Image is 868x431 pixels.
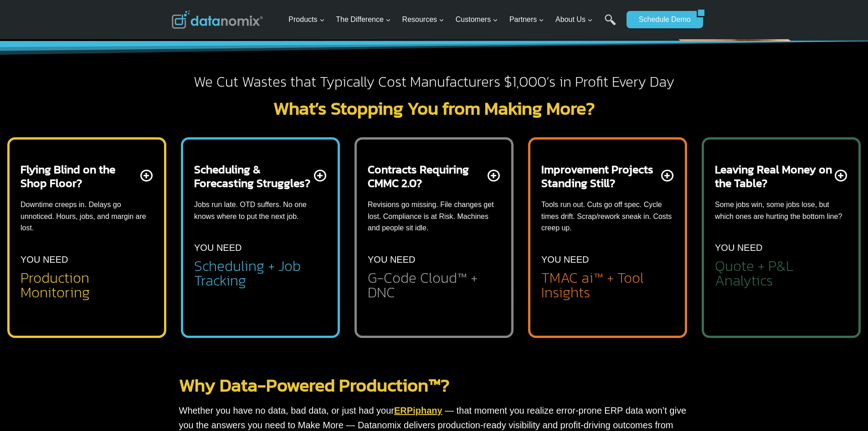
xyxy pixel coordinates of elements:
h2: Improvement Projects Standing Still? [541,162,659,190]
img: Datanomix [172,10,263,29]
nav: Primary Navigation [285,5,622,35]
span: The Difference [336,14,391,26]
span: Phone number [205,38,246,46]
span: About Us [555,14,593,26]
h2: Leaving Real Money on the Table? [715,162,833,190]
span: Products [288,14,324,26]
a: Search [605,14,616,35]
p: Some jobs win, some jobs lose, but which ones are hurting the bottom line? [715,199,847,222]
h2: Scheduling & Forecasting Struggles? [194,162,312,190]
h2: Quote + P&L Analytics [715,259,847,288]
h2: What’s Stopping You from Making More? [172,99,697,117]
iframe: Popup CTA [5,270,151,426]
h2: We Cut Wastes that Typically Cost Manufacturers $1,000’s in Profit Every Day [172,73,697,92]
h2: Scheduling + Job Tracking [194,259,327,288]
p: YOU NEED [541,252,589,267]
a: Why Data-Powered Production™? [179,371,450,399]
p: YOU NEED [194,240,241,255]
p: YOU NEED [21,252,68,267]
span: Last Name [205,0,234,9]
h2: Flying Blind on the Shop Floor? [21,162,139,190]
p: Downtime creeps in. Delays go unnoticed. Hours, jobs, and margin are lost. [21,199,153,234]
p: Revisions go missing. File changes get lost. Compliance is at Risk. Machines and people sit idle. [368,199,500,234]
p: YOU NEED [368,252,415,267]
p: YOU NEED [715,240,762,255]
h2: Contracts Requiring CMMC 2.0? [368,162,486,190]
h2: TMAC ai™ + Tool Insights [541,270,674,300]
p: Jobs run late. OTD suffers. No one knows where to put the next job. [194,199,327,222]
a: ERPiphany [394,405,442,415]
a: Schedule Demo [627,11,697,28]
h2: G-Code Cloud™ + DNC [368,270,500,300]
span: Partners [509,14,544,26]
a: Terms [102,203,116,210]
p: Tools run out. Cuts go off spec. Cycle times drift. Scrap/rework sneak in. Costs creep up. [541,199,674,234]
span: Customers [456,14,498,26]
span: State/Region [205,113,240,121]
a: Privacy Policy [124,203,154,210]
span: Resources [402,14,444,26]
